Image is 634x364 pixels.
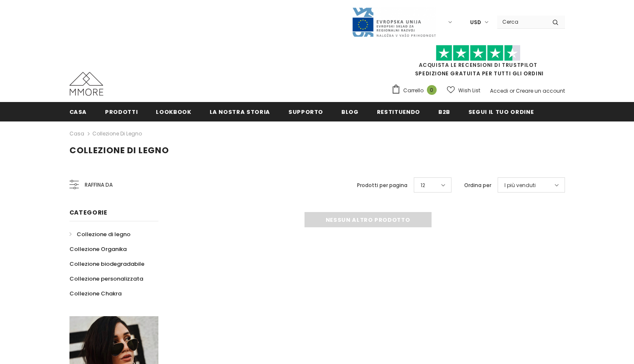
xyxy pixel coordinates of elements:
[391,49,565,77] span: SPEDIZIONE GRATUITA PER TUTTI GLI ORDINI
[69,245,127,253] span: Collezione Organika
[156,108,191,116] span: Lookbook
[468,102,534,121] a: Segui il tuo ordine
[341,108,359,116] span: Blog
[436,45,520,61] img: Fidati di Pilot Stars
[69,108,87,116] span: Casa
[438,108,450,116] span: B2B
[69,242,127,256] a: Collezione Organika
[421,181,425,190] span: 12
[77,230,130,238] span: Collezione di legno
[497,16,546,28] input: Search Site
[85,180,113,190] span: Raffina da
[470,18,481,27] span: USD
[357,181,407,190] label: Prodotti per pagina
[105,102,138,121] a: Prodotti
[341,102,359,121] a: Blog
[210,102,270,121] a: La nostra storia
[377,108,420,116] span: Restituendo
[377,102,420,121] a: Restituendo
[458,86,480,95] span: Wish List
[352,18,436,25] a: Javni Razpis
[69,275,143,283] span: Collezione personalizzata
[438,102,450,121] a: B2B
[427,85,437,95] span: 0
[156,102,191,121] a: Lookbook
[391,84,441,97] a: Carrello 0
[69,227,130,242] a: Collezione di legno
[468,108,534,116] span: Segui il tuo ordine
[509,87,515,94] span: or
[447,83,480,98] a: Wish List
[69,129,84,139] a: Casa
[69,256,144,271] a: Collezione biodegradabile
[92,130,142,137] a: Collezione di legno
[352,7,436,38] img: Javni Razpis
[403,86,424,95] span: Carrello
[516,87,565,94] a: Creare un account
[69,286,122,301] a: Collezione Chakra
[419,61,537,69] a: Acquista le recensioni di TrustPilot
[69,102,87,121] a: Casa
[69,260,144,268] span: Collezione biodegradabile
[69,72,103,96] img: Casi MMORE
[210,108,270,116] span: La nostra storia
[69,271,143,286] a: Collezione personalizzata
[464,181,491,190] label: Ordina per
[69,290,122,298] span: Collezione Chakra
[504,181,536,190] span: I più venduti
[69,208,108,217] span: Categorie
[288,102,323,121] a: supporto
[288,108,323,116] span: supporto
[490,87,508,94] a: Accedi
[69,144,169,156] span: Collezione di legno
[105,108,138,116] span: Prodotti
